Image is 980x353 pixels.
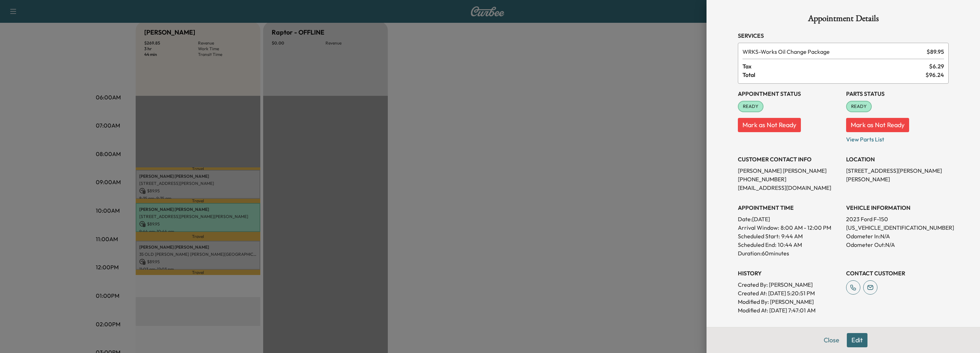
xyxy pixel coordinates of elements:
[847,103,871,110] span: READY
[738,31,949,40] h3: Services
[846,118,909,132] button: Mark as Not Ready
[846,89,949,98] h3: Parts Status
[846,203,949,212] h3: VEHICLE INFORMATION
[738,240,776,249] p: Scheduled End:
[846,269,949,277] h3: CONTACT CUSTOMER
[738,166,840,175] p: [PERSON_NAME] [PERSON_NAME]
[738,289,840,297] p: Created At : [DATE] 5:20:51 PM
[846,215,949,223] p: 2023 Ford F-150
[738,203,840,212] h3: APPOINTMENT TIME
[738,14,949,26] h1: Appointment Details
[846,223,949,232] p: [US_VEHICLE_IDENTIFICATION_NUMBER]
[738,306,840,315] p: Modified At : [DATE] 7:47:01 AM
[846,166,949,183] p: [STREET_ADDRESS][PERSON_NAME][PERSON_NAME]
[738,175,840,183] p: [PHONE_NUMBER]
[738,269,840,277] h3: History
[742,62,929,71] span: Tax
[738,326,949,334] h3: NOTES
[738,183,840,192] p: [EMAIL_ADDRESS][DOMAIN_NAME]
[738,249,840,258] p: Duration: 60 minutes
[846,155,949,163] h3: LOCATION
[738,280,840,289] p: Created By : [PERSON_NAME]
[846,240,949,249] p: Odometer Out: N/A
[778,240,802,249] p: 10:44 AM
[929,62,944,71] span: $ 6.29
[927,47,944,56] span: $ 89.95
[738,155,840,163] h3: CUSTOMER CONTACT INFO
[846,232,949,240] p: Odometer In: N/A
[781,223,831,232] span: 8:00 AM - 12:00 PM
[847,333,867,347] button: Edit
[739,103,763,110] span: READY
[738,232,780,240] p: Scheduled Start:
[738,215,840,223] p: Date: [DATE]
[819,333,844,347] button: Close
[846,132,949,144] p: View Parts List
[926,71,944,79] span: $ 96.24
[738,118,801,132] button: Mark as Not Ready
[738,297,840,306] p: Modified By : [PERSON_NAME]
[738,223,840,232] p: Arrival Window:
[742,71,926,79] span: Total
[738,89,840,98] h3: Appointment Status
[781,232,803,240] p: 9:44 AM
[742,47,924,56] span: Works Oil Change Package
